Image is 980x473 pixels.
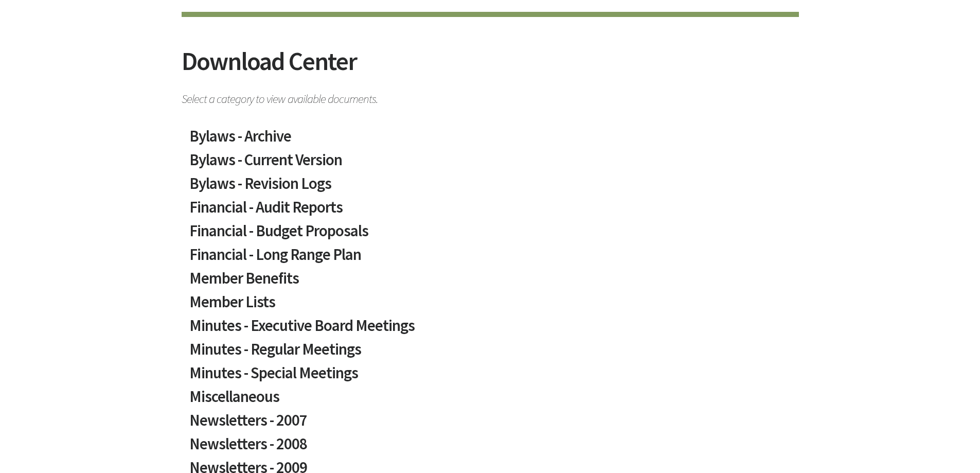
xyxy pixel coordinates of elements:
h2: Download Center [182,48,799,87]
span: Select a category to view available documents. [182,87,799,105]
a: Bylaws - Archive [189,128,791,152]
a: Member Lists [189,294,791,318]
a: Newsletters - 2008 [189,436,791,460]
a: Financial - Audit Reports [189,199,791,223]
a: Minutes - Regular Meetings [189,341,791,365]
a: Miscellaneous [189,389,791,412]
a: Newsletters - 2007 [189,412,791,436]
a: Member Benefits [189,270,791,294]
a: Financial - Budget Proposals [189,223,791,247]
a: Bylaws - Current Version [189,152,791,176]
a: Financial - Long Range Plan [189,247,791,270]
a: Minutes - Special Meetings [189,365,791,389]
a: Minutes - Executive Board Meetings [189,318,791,341]
a: Bylaws - Revision Logs [189,176,791,199]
